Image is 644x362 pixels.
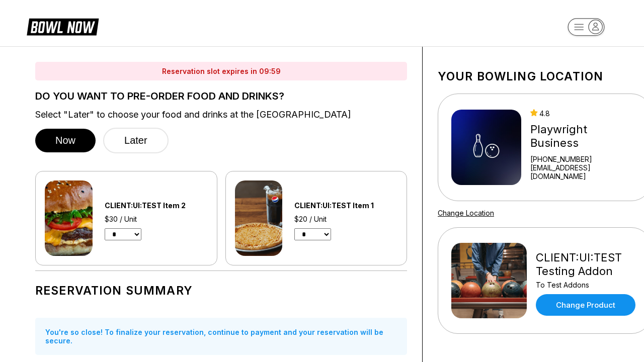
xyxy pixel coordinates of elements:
div: $30 / Unit [105,215,208,223]
div: To Test Addons [536,281,638,289]
a: Change Product [536,294,635,316]
div: [PHONE_NUMBER] [530,155,638,163]
div: CLIENT:UI:TEST Item 1 [294,201,397,210]
img: Playwright Business [451,110,521,185]
img: CLIENT:UI:TEST Item 1 [235,180,283,256]
img: CLIENT:UI:TEST Item 2 [45,180,93,256]
div: Reservation slot expires in 09:59 [35,62,407,80]
button: Now [35,129,96,152]
button: Later [103,128,169,153]
a: Change Location [438,209,494,217]
div: CLIENT:UI:TEST Item 2 [105,201,208,210]
div: CLIENT:UI:TEST Testing Addon [536,251,638,278]
label: Select "Later" to choose your food and drinks at the [GEOGRAPHIC_DATA] [35,109,407,120]
label: DO YOU WANT TO PRE-ORDER FOOD AND DRINKS? [35,90,407,102]
div: Playwright Business [530,123,638,150]
div: You're so close! To finalize your reservation, continue to payment and your reservation will be s... [35,318,407,355]
div: 4.8 [530,109,638,118]
h1: Reservation Summary [35,284,407,298]
div: $20 / Unit [294,215,397,223]
a: [EMAIL_ADDRESS][DOMAIN_NAME] [530,163,638,180]
img: CLIENT:UI:TEST Testing Addon [451,243,527,318]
